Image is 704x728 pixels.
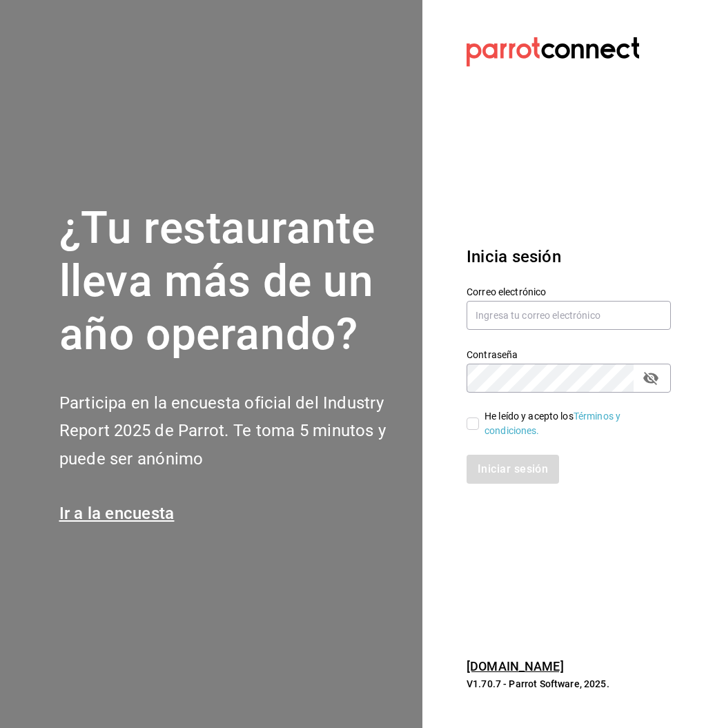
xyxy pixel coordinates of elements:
h3: Inicia sesión [467,244,671,269]
h2: Participa en la encuesta oficial del Industry Report 2025 de Parrot. Te toma 5 minutos y puede se... [59,389,406,473]
a: [DOMAIN_NAME] [467,659,564,673]
p: V1.70.7 - Parrot Software, 2025. [467,677,671,691]
button: passwordField [639,366,663,390]
input: Ingresa tu correo electrónico [467,301,671,330]
label: Correo electrónico [467,287,671,297]
div: He leído y acepto los [485,409,660,438]
a: Ir a la encuesta [59,504,175,523]
label: Contraseña [467,350,671,360]
h1: ¿Tu restaurante lleva más de un año operando? [59,202,406,361]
